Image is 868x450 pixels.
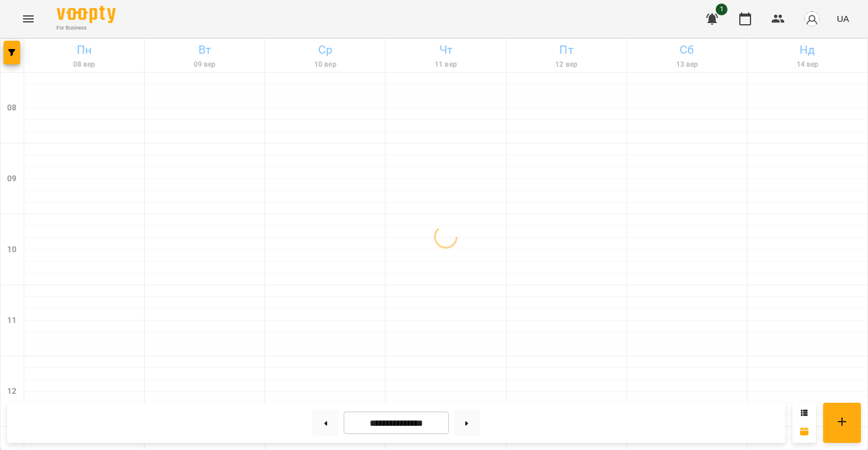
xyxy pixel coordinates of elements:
[267,59,383,70] h6: 10 вер
[14,5,43,33] button: Menu
[7,385,17,398] h6: 12
[26,59,142,70] h6: 08 вер
[7,102,17,115] h6: 08
[749,59,866,70] h6: 14 вер
[837,12,849,25] span: UA
[387,41,504,59] h6: Чт
[146,41,263,59] h6: Вт
[508,59,625,70] h6: 12 вер
[629,41,745,59] h6: Сб
[832,8,854,30] button: UA
[7,243,17,256] h6: 10
[57,6,116,23] img: Voopty Logo
[716,4,727,15] span: 1
[267,41,383,59] h6: Ср
[387,59,504,70] h6: 11 вер
[508,41,625,59] h6: Пт
[804,11,820,27] img: avatar_s.png
[146,59,263,70] h6: 09 вер
[749,41,866,59] h6: Нд
[26,41,142,59] h6: Пн
[629,59,745,70] h6: 13 вер
[57,24,116,32] span: For Business
[7,172,17,185] h6: 09
[7,314,17,327] h6: 11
